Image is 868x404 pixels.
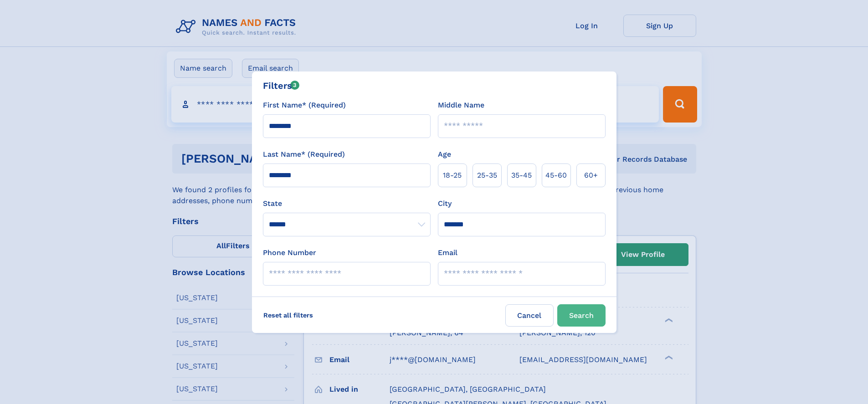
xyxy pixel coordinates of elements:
span: 60+ [584,170,598,181]
label: Age [438,149,451,160]
span: 35‑45 [511,170,532,181]
button: Search [557,304,606,327]
label: Reset all filters [257,304,319,326]
label: First Name* (Required) [263,100,346,111]
span: 18‑25 [443,170,462,181]
label: City [438,198,452,209]
span: 45‑60 [545,170,567,181]
label: Email [438,247,457,258]
label: Middle Name [438,100,484,111]
label: State [263,198,431,209]
span: 25‑35 [477,170,497,181]
label: Phone Number [263,247,316,258]
label: Last Name* (Required) [263,149,345,160]
div: Filters [263,79,300,92]
label: Cancel [505,304,554,327]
